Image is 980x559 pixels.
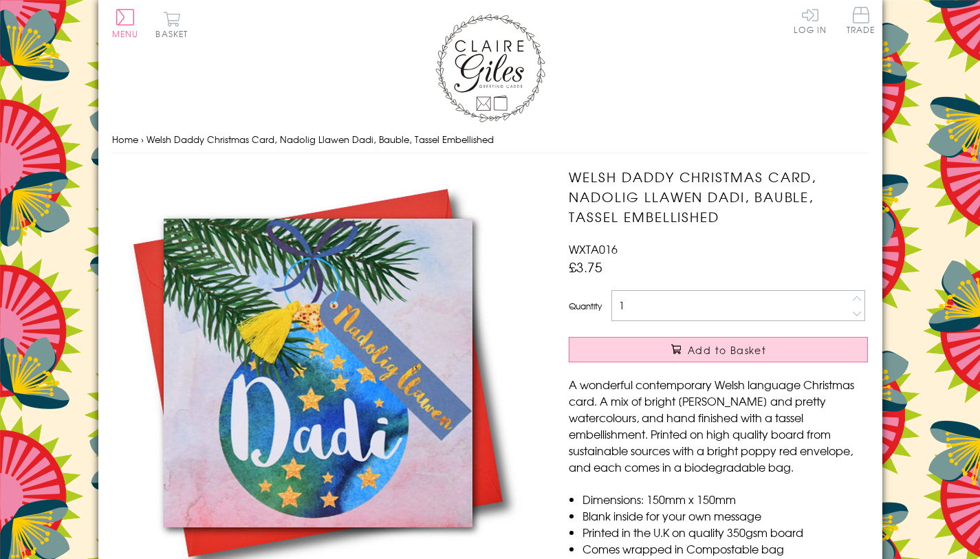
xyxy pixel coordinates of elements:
span: £3.75 [569,257,602,276]
button: Menu [112,9,139,38]
a: Log In [794,7,827,34]
li: Printed in the U.K on quality 350gsm board [582,524,868,540]
img: Claire Giles Greetings Cards [435,14,545,122]
button: Add to Basket [569,337,868,362]
label: Quantity [569,300,602,312]
span: Welsh Daddy Christmas Card, Nadolig Llawen Dadi, Bauble, Tassel Embellished [146,133,494,146]
nav: breadcrumbs [112,126,869,154]
p: A wonderful contemporary Welsh language Christmas card. A mix of bright [PERSON_NAME] and pretty ... [569,376,868,475]
button: Basket [153,11,191,38]
span: › [141,133,144,146]
li: Comes wrapped in Compostable bag [582,540,868,557]
a: Home [112,133,138,146]
li: Dimensions: 150mm x 150mm [582,491,868,507]
span: Add to Basket [688,343,766,357]
h1: Welsh Daddy Christmas Card, Nadolig Llawen Dadi, Bauble, Tassel Embellished [569,167,868,226]
span: Menu [112,28,139,40]
li: Blank inside for your own message [582,507,868,524]
a: Trade [847,7,875,36]
span: WXTA016 [569,241,618,257]
span: Trade [847,7,875,34]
